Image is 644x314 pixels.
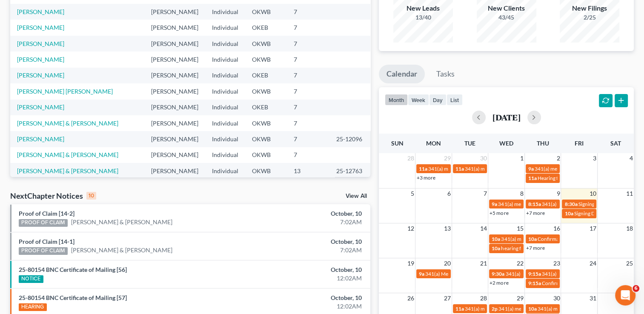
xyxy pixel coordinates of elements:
[528,175,537,181] span: 11a
[499,140,513,147] span: Wed
[528,201,541,207] span: 8:15a
[492,201,497,207] span: 9a
[205,51,245,67] td: Individual
[419,271,424,277] span: 9a
[245,100,287,115] td: OKEB
[19,294,127,301] a: 25-80154 BNC Certificate of Mailing [57]
[542,280,638,286] span: Confirmation hearing for [PERSON_NAME]
[253,237,362,246] div: October, 10
[542,271,624,277] span: 341(a) meeting for [PERSON_NAME]
[560,3,619,13] div: New Filings
[519,188,524,199] span: 8
[625,188,634,199] span: 11
[455,305,464,312] span: 11a
[492,113,521,122] h2: [DATE]
[492,305,498,312] span: 2p
[589,258,597,268] span: 24
[625,258,634,268] span: 25
[455,166,464,172] span: 11a
[205,36,245,51] td: Individual
[19,219,68,227] div: PROOF OF CLAIM
[610,140,621,147] span: Sat
[528,305,537,312] span: 10a
[465,166,547,172] span: 341(a) meeting for [PERSON_NAME]
[329,163,370,179] td: 25-12763
[144,83,205,99] td: [PERSON_NAME]
[17,71,64,79] a: [PERSON_NAME]
[406,153,415,163] span: 28
[552,293,561,303] span: 30
[589,188,597,199] span: 10
[205,83,245,99] td: Individual
[528,166,534,172] span: 9a
[253,302,362,311] div: 12:02AM
[408,94,429,106] button: week
[410,188,415,199] span: 5
[391,140,404,147] span: Sun
[17,24,64,31] a: [PERSON_NAME]
[479,153,488,163] span: 30
[552,258,561,268] span: 23
[287,115,329,131] td: 7
[19,275,43,283] div: NOTICE
[245,51,287,67] td: OKWB
[535,166,617,172] span: 341(a) meeting for [PERSON_NAME]
[245,4,287,20] td: OKWB
[144,68,205,83] td: [PERSON_NAME]
[287,147,329,163] td: 7
[393,3,453,13] div: New Leads
[443,223,452,234] span: 13
[498,305,581,312] span: 341(a) meeting for [PERSON_NAME]
[464,140,475,147] span: Tue
[144,51,205,67] td: [PERSON_NAME]
[477,3,536,13] div: New Clients
[501,245,567,251] span: hearing for [PERSON_NAME]
[10,191,96,201] div: NextChapter Notices
[253,246,362,254] div: 7:02AM
[615,285,635,305] iframe: Intercom live chat
[528,280,541,286] span: 9:15a
[205,100,245,115] td: Individual
[287,20,329,35] td: 7
[419,166,427,172] span: 11a
[245,20,287,35] td: OKEB
[86,192,96,200] div: 10
[71,218,172,226] a: [PERSON_NAME] & [PERSON_NAME]
[19,210,74,217] a: Proof of Claim [14-2]
[489,210,508,216] a: +5 more
[379,65,425,83] a: Calendar
[287,51,329,67] td: 7
[253,294,362,302] div: October, 10
[406,223,415,234] span: 12
[17,56,64,63] a: [PERSON_NAME]
[144,100,205,115] td: [PERSON_NAME]
[589,293,597,303] span: 31
[19,247,68,255] div: PROOF OF CLAIM
[443,293,452,303] span: 27
[633,285,639,292] span: 6
[516,293,524,303] span: 29
[253,274,362,283] div: 12:02AM
[245,115,287,131] td: OKWB
[144,36,205,51] td: [PERSON_NAME]
[443,153,452,163] span: 29
[205,115,245,131] td: Individual
[555,153,561,163] span: 2
[205,20,245,35] td: Individual
[492,271,504,277] span: 9:30a
[245,36,287,51] td: OKWB
[17,151,118,158] a: [PERSON_NAME] & [PERSON_NAME]
[417,174,435,181] a: +3 more
[346,193,367,199] a: View All
[443,258,452,268] span: 20
[552,223,561,234] span: 16
[19,266,127,273] a: 25-80154 BNC Certificate of Mailing [56]
[17,103,64,111] a: [PERSON_NAME]
[205,131,245,147] td: Individual
[477,13,536,22] div: 43/45
[253,265,362,274] div: October, 10
[406,258,415,268] span: 19
[537,140,549,147] span: Thu
[625,223,634,234] span: 18
[144,147,205,163] td: [PERSON_NAME]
